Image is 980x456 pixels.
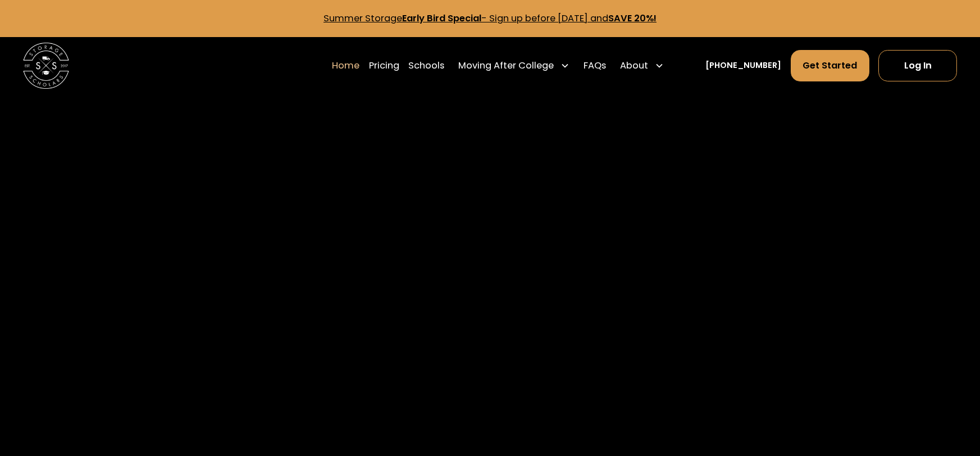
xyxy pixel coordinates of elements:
a: Pricing [369,49,399,81]
a: Schools [408,49,444,81]
a: Summer StorageEarly Bird Special- Sign up before [DATE] andSAVE 20%! [323,12,657,25]
a: FAQs [584,49,606,81]
strong: Early Bird Special [402,12,481,25]
strong: SAVE 20%! [608,12,657,25]
a: [PHONE_NUMBER] [705,60,781,72]
div: About [620,59,648,73]
a: Get Started [791,50,869,81]
div: Moving After College [458,59,554,73]
img: Storage Scholars main logo [23,43,69,89]
a: Log In [878,50,957,81]
a: Home [332,49,359,81]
